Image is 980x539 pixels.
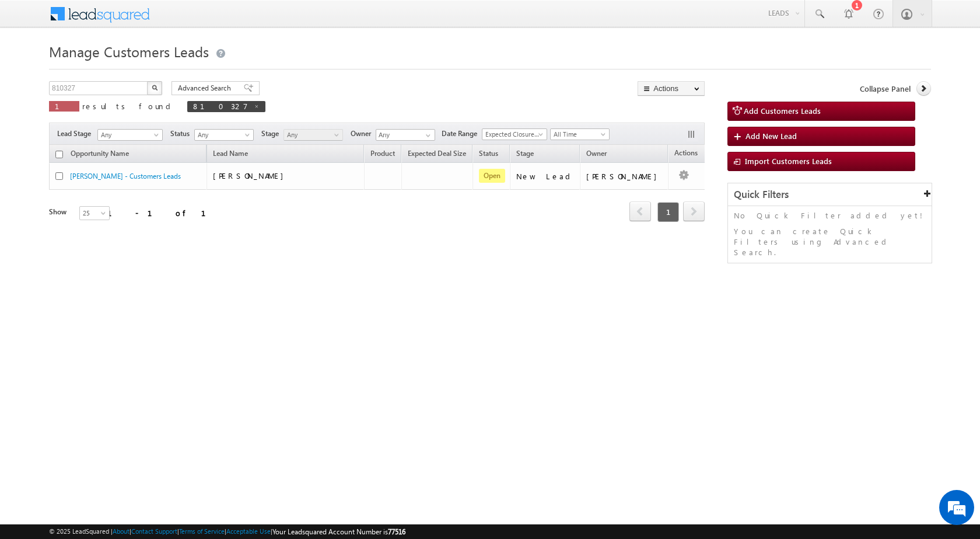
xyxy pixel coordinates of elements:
span: Expected Deal Size [408,149,466,158]
a: next [683,203,705,221]
span: 1 [55,101,73,111]
span: © 2025 LeadSquared | | | | | [49,526,405,537]
span: Expected Closure Date [482,129,543,140]
a: Show All Items [419,130,434,141]
span: Stage [261,128,283,139]
span: Owner [586,149,607,158]
span: 1 [657,202,679,222]
a: About [113,527,129,535]
span: Add New Lead [745,131,797,141]
p: You can create Quick Filters using Advanced Search. [734,226,926,258]
span: Manage Customers Leads [49,42,209,61]
a: Any [97,129,163,141]
a: Stage [510,147,540,162]
span: 25 [80,208,111,218]
span: 77516 [388,527,405,536]
span: Your Leadsquared Account Number is [272,527,405,536]
span: Lead Name [207,147,254,162]
span: Actions [668,147,703,162]
span: Owner [351,128,376,139]
div: New Lead [516,171,575,182]
p: No Quick Filter added yet! [734,210,926,221]
span: Stage [516,149,534,158]
a: Terms of Service [179,527,225,535]
span: Opportunity Name [71,149,129,158]
span: Status [170,128,194,139]
span: prev [629,201,651,221]
div: Quick Filters [728,183,932,206]
span: Lead Stage [57,128,96,139]
span: Add Customers Leads [744,106,821,116]
span: results found [82,101,175,111]
a: Status [473,147,504,162]
a: All Time [550,128,610,140]
div: 1 - 1 of 1 [107,206,220,220]
span: All Time [551,129,606,140]
span: Any [284,130,339,140]
a: prev [629,203,651,221]
a: Any [283,129,343,141]
span: 810327 [193,101,248,111]
a: Any [194,129,254,141]
img: Search [152,85,157,91]
span: Collapse Panel [860,84,911,94]
input: Type to Search [376,129,435,141]
div: Show [49,207,70,217]
input: Check all records [55,151,63,158]
span: Any [98,130,159,140]
a: Acceptable Use [226,527,271,535]
span: Import Customers Leads [745,156,832,166]
a: [PERSON_NAME] - Customers Leads [70,172,181,180]
span: Date Range [442,128,482,139]
span: Product [370,149,395,158]
span: next [683,201,705,221]
span: Open [479,169,505,183]
span: [PERSON_NAME] [213,171,289,180]
a: Opportunity Name [65,147,135,162]
button: Actions [638,81,705,96]
span: Advanced Search [178,83,235,93]
div: [PERSON_NAME] [586,171,663,182]
a: Expected Closure Date [482,128,547,140]
a: Expected Deal Size [402,147,472,162]
span: Any [195,130,250,140]
a: Contact Support [131,527,177,535]
a: 25 [79,206,110,220]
